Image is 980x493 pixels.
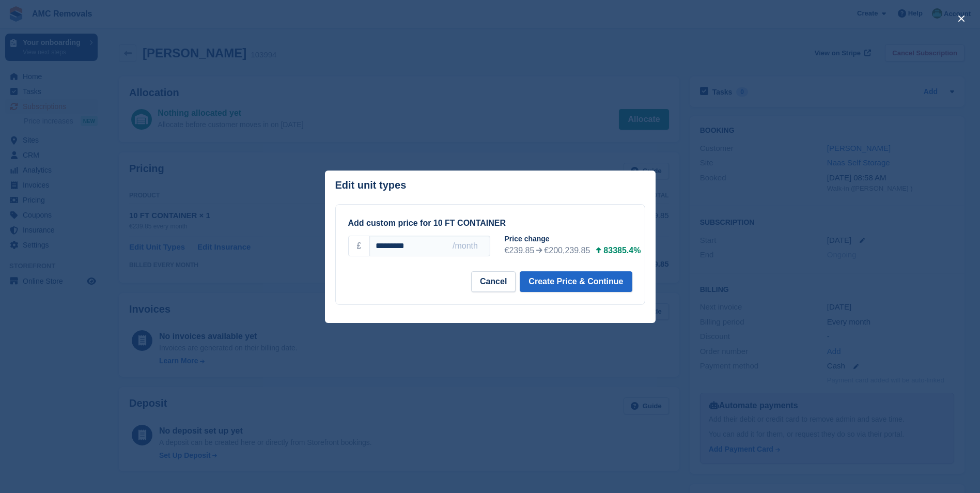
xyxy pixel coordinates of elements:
[544,244,590,257] div: €200,239.85
[520,271,632,292] button: Create Price & Continue
[348,217,632,229] div: Add custom price for 10 FT CONTAINER
[335,179,407,191] p: Edit unit types
[471,271,516,292] button: Cancel
[505,244,535,257] div: €239.85
[953,10,970,27] button: close
[603,244,641,257] div: 83385.4%
[505,234,641,244] div: Price change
